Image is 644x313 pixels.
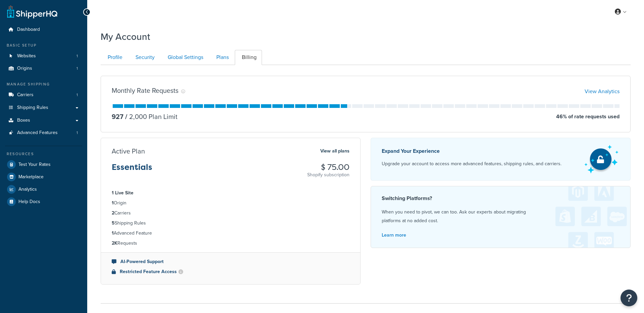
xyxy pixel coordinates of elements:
[320,147,350,155] a: View all plans
[112,240,350,247] li: Requests
[5,50,82,62] a: Websites 1
[5,50,82,62] li: Websites
[112,258,350,265] li: AI-Powered Support
[112,112,123,121] p: 927
[125,112,127,122] span: /
[112,199,114,206] strong: 1
[5,62,82,75] a: Origins 1
[382,208,620,225] p: When you need to pivot, we can too. Ask our experts about migrating platforms at no added cost.
[556,112,620,121] p: 46 % of rate requests used
[17,105,48,111] span: Shipping Rules
[17,66,32,71] span: Origins
[18,174,44,180] span: Marketplace
[112,163,152,177] h3: Essentials
[382,194,620,202] h4: Switching Platforms?
[18,162,51,168] span: Test Your Rates
[621,290,637,306] button: Open Resource Center
[112,199,350,207] li: Origin
[307,172,350,178] p: Shopify subscription
[76,130,78,136] span: 1
[382,159,561,169] p: Upgrade your account to access more advanced features, shipping rules, and carriers.
[76,66,78,71] span: 1
[17,27,40,33] span: Dashboard
[371,138,631,181] a: Expand Your Experience Upgrade your account to access more advanced features, shipping rules, and...
[5,196,82,208] a: Help Docs
[5,89,82,101] li: Carriers
[76,92,78,98] span: 1
[382,232,406,239] a: Learn more
[76,53,78,59] span: 1
[161,50,209,65] a: Global Settings
[5,23,82,36] a: Dashboard
[128,50,160,65] a: Security
[112,268,350,275] li: Restricted Feature Access
[112,87,178,94] h3: Monthly Rate Requests
[101,30,150,43] h1: My Account
[112,189,133,196] strong: 1 Live Site
[17,53,36,59] span: Websites
[112,147,145,155] h3: Active Plan
[7,5,57,18] a: ShipperHQ Home
[112,230,350,237] li: Advanced Feature
[123,112,177,121] p: 2,000 Plan Limit
[585,87,620,95] a: View Analytics
[5,151,82,157] div: Resources
[5,127,82,139] a: Advanced Features 1
[112,240,117,247] strong: 2K
[5,171,82,183] a: Marketplace
[112,220,115,227] strong: 5
[382,146,561,156] p: Expand Your Experience
[5,159,82,171] a: Test Your Rates
[18,199,40,205] span: Help Docs
[5,62,82,75] li: Origins
[5,43,82,48] div: Basic Setup
[101,50,128,65] a: Profile
[307,163,350,172] h3: $ 75.00
[5,102,82,114] a: Shipping Rules
[5,89,82,101] a: Carriers 1
[17,118,30,123] span: Boxes
[18,187,37,192] span: Analytics
[112,209,350,217] li: Carriers
[5,183,82,195] a: Analytics
[17,130,58,136] span: Advanced Features
[112,230,114,237] strong: 1
[17,92,34,98] span: Carriers
[5,127,82,139] li: Advanced Features
[5,81,82,87] div: Manage Shipping
[112,220,350,227] li: Shipping Rules
[209,50,234,65] a: Plans
[112,209,114,216] strong: 2
[5,114,82,127] a: Boxes
[235,50,262,65] a: Billing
